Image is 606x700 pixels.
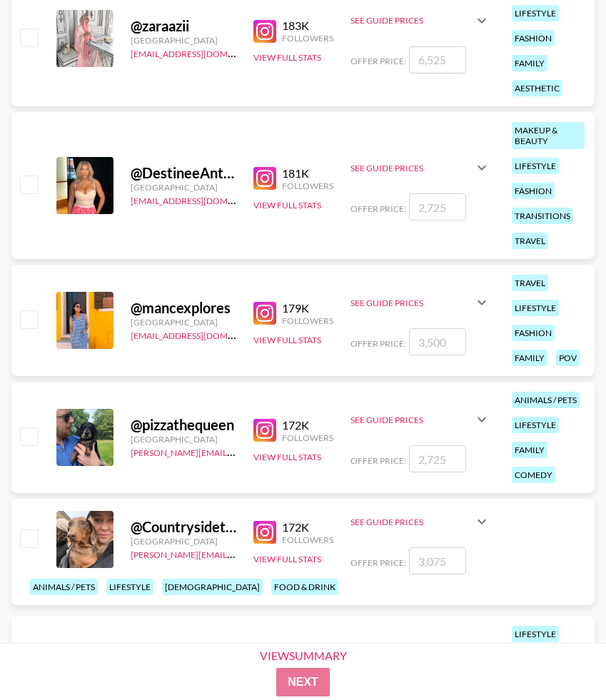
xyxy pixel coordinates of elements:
button: View Full Stats [253,335,321,345]
div: [GEOGRAPHIC_DATA] [131,536,236,547]
input: 3,075 [409,547,466,574]
div: Followers [282,534,333,545]
div: food & drink [271,579,338,595]
button: View Full Stats [253,452,321,462]
div: [GEOGRAPHIC_DATA] [131,182,236,193]
button: Next [276,668,330,696]
img: Instagram [253,521,276,544]
div: [DEMOGRAPHIC_DATA] [162,579,263,595]
div: See Guide Prices [350,298,473,308]
div: See Guide Prices [350,415,473,425]
div: travel [512,233,548,249]
a: [EMAIL_ADDRESS][DOMAIN_NAME] [131,46,274,59]
div: lifestyle [512,5,559,21]
div: See Guide Prices [350,517,473,527]
div: animals / pets [30,579,98,595]
button: View Full Stats [253,52,321,63]
input: 2,725 [409,445,466,472]
div: family [512,350,547,366]
div: family [512,55,547,71]
span: Offer Price: [350,338,406,349]
div: comedy [512,467,555,483]
div: fashion [512,183,555,199]
input: 2,725 [409,193,466,220]
div: Followers [282,315,333,326]
img: Instagram [253,419,276,442]
div: lifestyle [512,300,559,316]
div: makeup & beauty [512,122,585,149]
input: 6,525 [409,46,466,73]
div: 181K [282,166,333,181]
div: Followers [282,432,333,443]
img: Instagram [253,167,276,190]
div: lifestyle [106,579,153,595]
div: aesthetic [512,80,562,96]
div: See Guide Prices [350,15,473,26]
div: See Guide Prices [350,504,490,539]
a: [EMAIL_ADDRESS][DOMAIN_NAME] [131,328,274,341]
div: @ zaraazii [131,17,236,35]
div: animals / pets [512,392,580,408]
a: [PERSON_NAME][EMAIL_ADDRESS][DOMAIN_NAME] [131,445,342,458]
div: travel [512,275,548,291]
div: 183K [282,19,333,33]
div: View Summary [248,649,359,662]
iframe: Drift Widget Chat Controller [535,629,589,683]
div: @ DestineeAnthony [131,164,236,182]
span: Offer Price: [350,455,406,466]
button: View Full Stats [253,200,321,210]
div: transitions [512,208,573,224]
div: @ mancexplores [131,299,236,317]
span: Offer Price: [350,203,406,214]
button: View Full Stats [253,554,321,564]
div: 172K [282,520,333,534]
div: See Guide Prices [350,285,490,320]
div: See Guide Prices [350,4,490,38]
div: [GEOGRAPHIC_DATA] [131,434,236,445]
div: See Guide Prices [350,402,490,437]
div: fashion [512,325,555,341]
div: lifestyle [512,158,559,174]
div: 179K [282,301,333,315]
div: Followers [282,181,333,191]
div: [GEOGRAPHIC_DATA] [131,35,236,46]
div: lifestyle [512,417,559,433]
span: Offer Price: [350,557,406,568]
div: pov [556,350,580,366]
div: family [512,442,547,458]
input: 3,500 [409,328,466,355]
img: Instagram [253,20,276,43]
div: [GEOGRAPHIC_DATA] [131,317,236,328]
a: [PERSON_NAME][EMAIL_ADDRESS][DOMAIN_NAME] [131,547,342,560]
div: lifestyle [512,626,559,642]
div: Followers [282,33,333,44]
img: Instagram [253,302,276,325]
div: @ Countrysidetails [131,518,236,536]
div: fashion [512,30,555,46]
a: [EMAIL_ADDRESS][DOMAIN_NAME] [131,193,274,206]
div: See Guide Prices [350,151,490,185]
div: @ pizzathequeen [131,416,236,434]
div: 172K [282,418,333,432]
span: Offer Price: [350,56,406,66]
div: See Guide Prices [350,163,473,173]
